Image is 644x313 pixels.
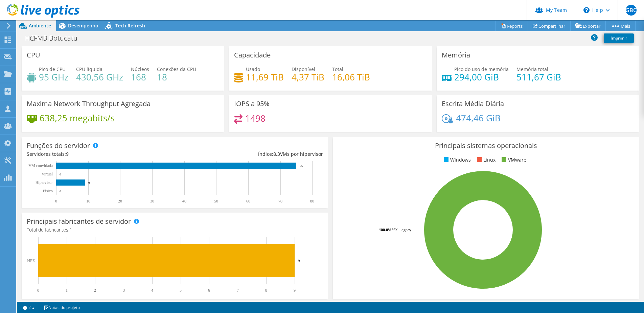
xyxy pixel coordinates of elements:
[66,151,69,157] span: 9
[150,199,154,203] text: 30
[442,100,504,107] h3: Escrita Média Diária
[39,66,66,72] span: Pico de CPU
[131,66,149,72] span: Núcleos
[60,173,61,176] text: 0
[157,66,196,72] span: Conexões da CPU
[76,66,102,72] span: CPU líquida
[496,21,528,31] a: Reports
[27,226,323,234] h4: Total de fabricantes:
[175,150,323,158] div: Índice: VMs por hipervisor
[391,227,411,232] tspan: ESXi Legacy
[300,164,303,168] text: 75
[379,227,391,232] tspan: 100.0%
[528,21,571,31] a: Compartilhar
[246,73,284,81] h4: 11,69 TiB
[332,66,343,72] span: Total
[76,73,123,81] h4: 430,56 GHz
[570,21,606,31] a: Exportar
[27,258,35,263] text: HPE
[66,288,68,293] text: 1
[604,33,634,43] a: Imprimir
[294,288,296,293] text: 9
[157,73,196,81] h4: 18
[43,189,53,193] tspan: Físico
[237,288,239,293] text: 7
[246,199,250,203] text: 60
[39,303,85,312] a: Notas do projeto
[442,51,470,59] h3: Memória
[338,142,634,149] h3: Principais sistemas operacionais
[454,66,509,72] span: Pico do uso de memória
[40,114,115,122] h4: 638,25 megabits/s
[28,163,53,168] text: VM convidada
[42,172,53,176] text: Virtual
[69,226,72,233] span: 1
[29,22,51,29] span: Ambiente
[27,142,90,149] h3: Funções do servidor
[182,199,186,203] text: 40
[27,150,175,158] div: Servidores totais:
[55,199,57,203] text: 0
[298,259,300,263] text: 9
[245,115,266,122] h4: 1498
[36,180,53,185] text: Hipervisor
[151,288,153,293] text: 4
[27,100,151,107] h3: Maxima Network Throughput Agregada
[68,22,98,29] span: Desempenho
[456,114,501,122] h4: 474,46 GiB
[516,73,561,81] h4: 511,67 GiB
[234,51,271,59] h3: Capacidade
[115,22,145,29] span: Tech Refresh
[583,7,590,13] svg: \n
[39,73,68,81] h4: 95 GHz
[265,288,267,293] text: 8
[292,66,315,72] span: Disponível
[516,66,548,72] span: Memória total
[94,288,96,293] text: 2
[605,21,636,31] a: Mais
[27,51,40,59] h3: CPU
[208,288,210,293] text: 6
[475,156,496,164] li: Linux
[18,303,39,312] a: 2
[214,199,218,203] text: 50
[180,288,182,293] text: 5
[332,73,370,81] h4: 16,06 TiB
[22,34,88,42] h1: HCFMB Botucatu
[246,66,260,72] span: Usado
[442,156,471,164] li: Windows
[37,288,39,293] text: 0
[131,73,149,81] h4: 168
[454,73,509,81] h4: 294,00 GiB
[278,199,282,203] text: 70
[86,199,90,203] text: 10
[234,100,270,107] h3: IOPS a 95%
[118,199,122,203] text: 20
[310,199,314,203] text: 80
[292,73,324,81] h4: 4,37 TiB
[88,181,90,185] text: 9
[60,190,61,193] text: 0
[27,218,131,225] h3: Principais fabricantes de servidor
[123,288,125,293] text: 3
[273,151,280,157] span: 8.3
[500,156,526,164] li: VMware
[626,5,637,16] span: GBC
